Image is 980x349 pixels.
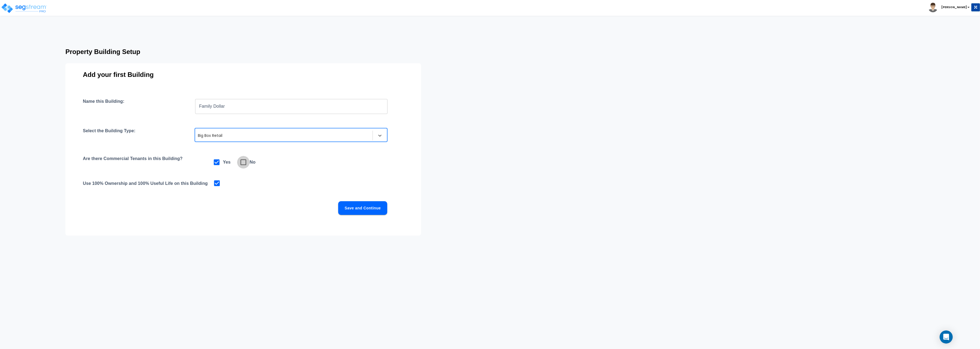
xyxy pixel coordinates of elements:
[1,3,47,14] img: logo_pro_r.png
[338,201,387,215] button: Save and Continue
[83,99,124,114] h4: Name this Building:
[65,48,460,56] h3: Property Building Setup
[941,5,967,9] b: [PERSON_NAME]
[83,156,190,169] h4: Are there Commercial Tenants in this Building?
[223,158,231,166] h6: Yes
[940,330,953,344] div: Open Intercom Messenger
[195,99,388,114] input: Building Name
[250,158,256,166] h6: No
[83,71,404,79] h3: Add your first Building
[83,179,208,187] h4: Use 100% Ownership and 100% Useful Life on this Building
[83,128,135,142] h4: Select the Building Type:
[928,3,938,12] img: avatar.png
